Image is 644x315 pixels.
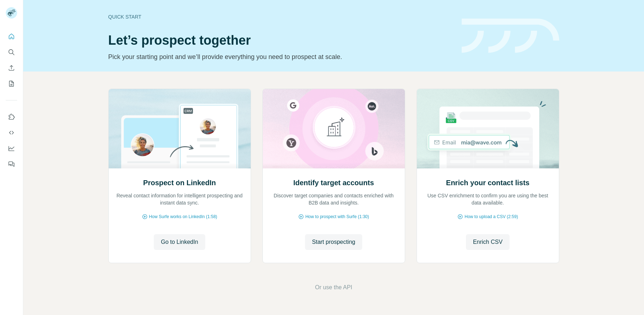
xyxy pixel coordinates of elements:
[143,178,216,188] h2: Prospect on LinkedIn
[305,234,363,250] button: Start prospecting
[108,89,251,168] img: Prospect on LinkedIn
[315,283,352,292] button: Or use the API
[466,234,510,250] button: Enrich CSV
[312,238,355,246] span: Start prospecting
[446,178,529,188] h2: Enrich your contact lists
[6,126,17,139] button: Use Surfe API
[6,142,17,155] button: Dashboard
[293,178,374,188] h2: Identify target accounts
[305,213,369,220] span: How to prospect with Surfe (1:30)
[424,192,552,206] p: Use CSV enrichment to confirm you are using the best data available.
[161,238,198,246] span: Go to LinkedIn
[473,238,503,246] span: Enrich CSV
[270,192,398,206] p: Discover target companies and contacts enriched with B2B data and insights.
[262,89,405,168] img: Identify target accounts
[6,158,17,171] button: Feedback
[462,19,559,53] img: banner
[6,30,17,43] button: Quick start
[6,110,17,123] button: Use Surfe on LinkedIn
[116,192,244,206] p: Reveal contact information for intelligent prospecting and instant data sync.
[149,213,217,220] span: How Surfe works on LinkedIn (1:58)
[6,46,17,59] button: Search
[108,13,453,20] div: Quick start
[464,213,518,220] span: How to upload a CSV (2:59)
[108,52,453,62] p: Pick your starting point and we’ll provide everything you need to prospect at scale.
[6,61,17,74] button: Enrich CSV
[108,33,453,48] h1: Let’s prospect together
[6,77,17,90] button: My lists
[154,234,205,250] button: Go to LinkedIn
[417,89,559,168] img: Enrich your contact lists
